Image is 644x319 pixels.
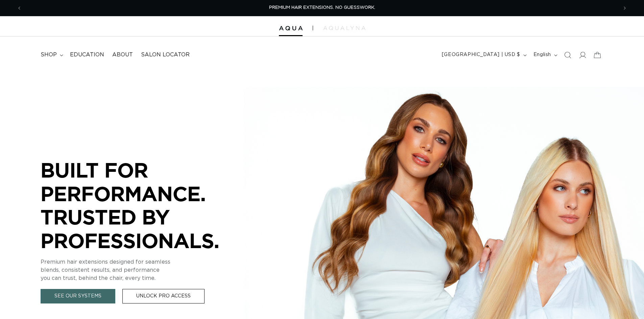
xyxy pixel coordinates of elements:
[70,51,104,58] span: Education
[560,48,575,62] summary: Search
[141,51,190,58] span: Salon Locator
[66,47,108,62] a: Education
[122,289,205,303] a: Unlock Pro Access
[41,289,115,303] a: See Our Systems
[112,51,133,58] span: About
[529,49,560,61] button: English
[137,47,194,62] a: Salon Locator
[438,49,529,61] button: [GEOGRAPHIC_DATA] | USD $
[269,5,375,10] span: PREMIUM HAIR EXTENSIONS. NO GUESSWORK.
[533,51,551,58] span: English
[279,26,303,31] img: Aqua Hair Extensions
[41,158,243,252] p: BUILT FOR PERFORMANCE. TRUSTED BY PROFESSIONALS.
[12,2,27,15] button: Previous announcement
[108,47,137,62] a: About
[41,258,243,282] p: Premium hair extensions designed for seamless blends, consistent results, and performance you can...
[41,51,57,58] span: shop
[442,51,520,58] span: [GEOGRAPHIC_DATA] | USD $
[37,47,66,62] summary: shop
[617,2,632,15] button: Next announcement
[323,26,365,30] img: aqualyna.com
